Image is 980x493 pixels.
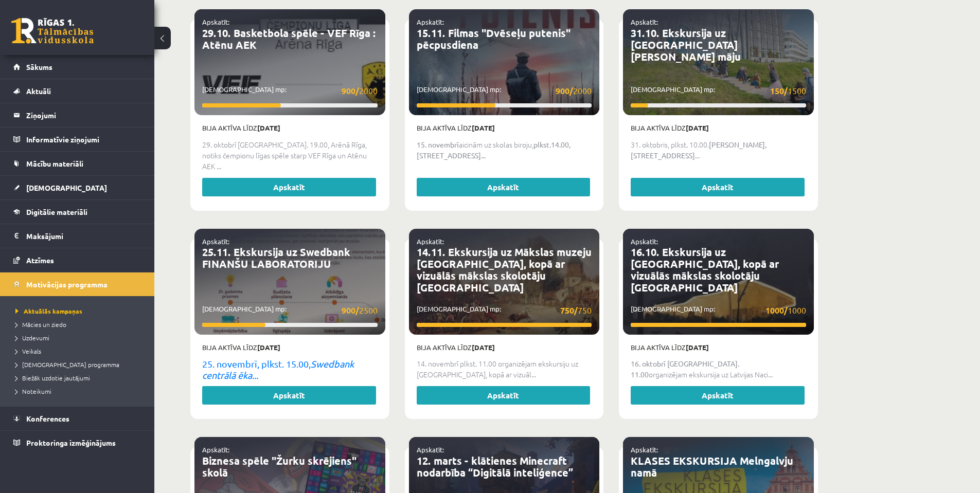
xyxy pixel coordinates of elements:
span: Uzdevumi [15,334,49,342]
a: Apskatīt [202,178,376,196]
span: Atzīmes [26,255,54,265]
a: Apskatīt: [631,445,658,454]
a: Apskatīt: [631,237,658,246]
a: [DEMOGRAPHIC_DATA] [13,176,141,199]
p: [DEMOGRAPHIC_DATA] mp: [417,84,592,97]
span: Mācies un ziedo [15,320,66,328]
p: [DEMOGRAPHIC_DATA] mp: [417,304,592,317]
a: Biznesa spēle "Žurku skrējiens" skolā [202,454,357,479]
span: Proktoringa izmēģinājums [26,438,116,447]
a: Informatīvie ziņojumi [13,127,141,151]
a: 16.10. Ekskursija uz [GEOGRAPHIC_DATA], kopā ar vizuālās mākslas skolotāju [GEOGRAPHIC_DATA] [631,245,779,294]
span: Veikals [15,347,41,355]
p: Bija aktīva līdz [202,342,378,353]
a: Apskatīt [417,178,591,196]
a: Aktuālās kampaņas [15,306,144,316]
span: 2000 [556,84,592,97]
strong: [DATE] [472,123,495,132]
span: Mācību materiāli [26,159,83,168]
strong: [DATE] [257,343,280,352]
a: 14.11. Ekskursija uz Mākslas muzeju [GEOGRAPHIC_DATA], kopā ar vizuālās mākslas skolotāju [GEOGRA... [417,245,592,294]
a: Uzdevumi [15,333,144,342]
span: Motivācijas programma [26,280,108,289]
a: KLASES EKSKURSIJA Melngalvju namā [631,454,793,479]
a: Mācību materiāli [13,152,141,175]
strong: [DATE] [686,123,709,132]
span: Sākums [26,62,52,71]
span: 2000 [342,84,378,97]
a: Apskatīt: [202,445,229,454]
a: Apskatīt: [417,237,444,246]
a: Biežāk uzdotie jautājumi [15,373,144,382]
span: 25. novembrī, plkst. 15.00, [202,358,311,369]
span: Digitālie materiāli [26,207,87,216]
strong: 16. oktobrī [GEOGRAPHIC_DATA]. 11.00 [631,359,739,379]
a: 12. marts - klātienes Minecraft nodarbība “Digitālā inteliģence” [417,454,573,479]
strong: 750/ [560,305,578,316]
a: Apskatīt: [631,17,658,26]
span: [DEMOGRAPHIC_DATA] [26,183,107,192]
legend: Informatīvie ziņojumi [26,127,141,151]
p: [DEMOGRAPHIC_DATA] mp: [631,84,806,97]
p: aicinām uz skolas biroju, [417,139,592,161]
strong: 15. novembrī [417,140,459,149]
a: 25.11. Ekskursija uz Swedbank FINANŠU LABORATORIJU [202,245,350,270]
p: [DEMOGRAPHIC_DATA] mp: [631,304,806,317]
a: Veikals [15,346,144,356]
em: Swedbank centrālā ēka... [202,358,354,380]
a: Maksājumi [13,224,141,248]
span: 2500 [342,304,378,317]
a: Apskatīt: [417,17,444,26]
strong: [DATE] [257,123,280,132]
span: 1500 [770,84,806,97]
a: 29.10. Basketbola spēle - VEF Rīga : Atēnu AEK [202,26,376,51]
span: Noteikumi [15,387,51,395]
p: Bija aktīva līdz [417,123,592,133]
a: Aktuāli [13,79,141,103]
a: Noteikumi [15,387,144,396]
strong: [DATE] [472,343,495,352]
a: Mācies un ziedo [15,320,144,329]
a: [DEMOGRAPHIC_DATA] programma [15,360,144,369]
strong: 900/ [342,85,359,96]
p: 31. oktobris, plkst. 10.00. ... [631,139,806,161]
legend: Ziņojumi [26,103,141,127]
span: Konferences [26,414,69,423]
a: Proktoringa izmēģinājums [13,431,141,454]
a: Digitālie materiāli [13,200,141,224]
strong: 900/ [342,305,359,316]
span: Aktuālās kampaņas [15,307,82,315]
a: Motivācijas programma [13,272,141,296]
a: Apskatīt [202,386,376,405]
strong: 900/ [556,85,573,96]
p: 29. oktobrī [GEOGRAPHIC_DATA]. 19.00, Arēnā Rīga, notiks čempionu līgas spēle starp VEF Rīga un A... [202,139,378,172]
p: [DEMOGRAPHIC_DATA] mp: [202,84,378,97]
a: Apskatīt [631,386,805,405]
a: Rīgas 1. Tālmācības vidusskola [11,18,94,44]
strong: 150/ [770,85,788,96]
span: Aktuāli [26,86,51,96]
a: 15.11. Filmas "Dvēseļu putenis" pēcpusdiena [417,26,571,51]
legend: Maksājumi [26,224,141,248]
strong: [DATE] [686,343,709,352]
a: Apskatīt [417,386,591,405]
a: Apskatīt [631,178,805,196]
span: 750 [560,304,592,317]
p: Bija aktīva līdz [631,123,806,133]
p: [DEMOGRAPHIC_DATA] mp: [202,304,378,317]
a: Konferences [13,407,141,430]
p: 14. novembrī plkst. 11.00 organizējam ekskursiju uz [GEOGRAPHIC_DATA], kopā ar vizuāl... [417,358,592,380]
strong: 1000/ [765,305,788,316]
span: 1000 [765,304,806,317]
p: organizējam ekskursija uz Latvijas Naci... [631,358,806,380]
a: Ziņojumi [13,103,141,127]
a: Sākums [13,55,141,79]
p: Bija aktīva līdz [631,342,806,353]
p: Bija aktīva līdz [417,342,592,353]
a: Atzīmes [13,248,141,272]
a: 31.10. Ekskursija uz [GEOGRAPHIC_DATA] [PERSON_NAME] māju [631,26,741,63]
span: Biežāk uzdotie jautājumi [15,374,90,382]
a: Apskatīt: [417,445,444,454]
a: Apskatīt: [202,237,229,246]
a: Apskatīt: [202,17,229,26]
